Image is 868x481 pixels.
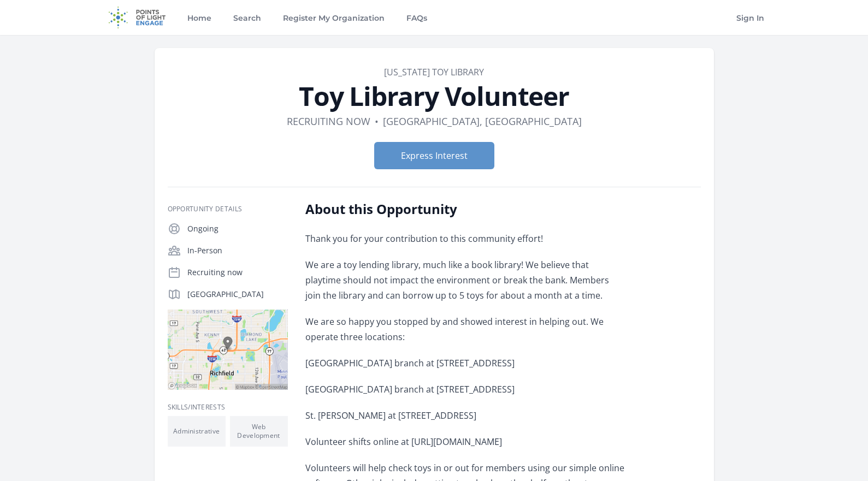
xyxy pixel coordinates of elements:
[305,436,502,448] span: Volunteer shifts online at [URL][DOMAIN_NAME]
[187,289,288,300] p: [GEOGRAPHIC_DATA]
[187,245,288,256] p: In-Person
[305,357,515,369] span: [GEOGRAPHIC_DATA] branch at [STREET_ADDRESS]
[383,114,582,129] dd: [GEOGRAPHIC_DATA], [GEOGRAPHIC_DATA]
[230,416,288,447] li: Web Development
[168,83,701,109] h1: Toy Library Volunteer
[305,409,476,421] span: St. [PERSON_NAME] at [STREET_ADDRESS]
[305,233,543,245] span: Thank you for your contribution to this community effort!
[384,66,484,78] a: [US_STATE] Toy Library
[287,114,370,129] dd: Recruiting now
[187,267,288,278] p: Recruiting now
[305,257,625,303] p: We are a toy lending library, much like a book library! We believe that playtime should not impac...
[187,223,288,234] p: Ongoing
[168,416,226,447] li: Administrative
[168,310,288,390] img: Map
[305,316,604,343] span: We are so happy you stopped by and showed interest in helping out. We operate three locations:
[305,383,515,395] span: [GEOGRAPHIC_DATA] branch at [STREET_ADDRESS]
[305,200,625,218] h2: About this Opportunity
[374,142,494,169] button: Express Interest
[168,403,288,412] h3: Skills/Interests
[375,114,379,129] div: •
[168,205,288,213] h3: Opportunity Details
